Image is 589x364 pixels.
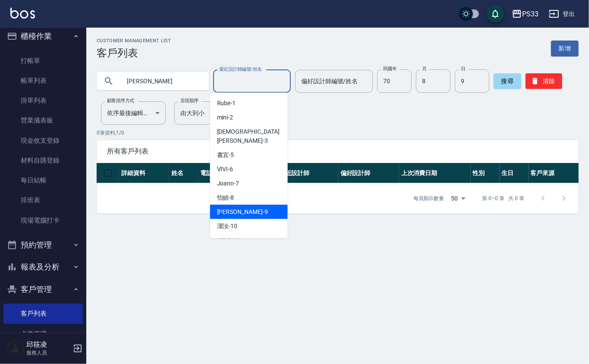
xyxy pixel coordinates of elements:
[3,51,83,71] a: 打帳單
[219,66,262,72] label: 最近設計師編號/姓名
[217,179,239,188] span: Joann -7
[26,340,70,349] h5: 邱筱凌
[217,113,233,122] span: mini -2
[3,234,83,256] button: 預約管理
[97,129,579,137] p: 0 筆資料, 1 / 0
[461,66,465,72] label: 日
[3,324,83,344] a: 卡券管理
[3,151,83,170] a: 材料自購登錄
[101,101,166,125] div: 依序最後編輯時間
[338,163,399,183] th: 偏好設計師
[383,66,397,72] label: 民國年
[217,165,233,174] span: VIVI -6
[7,340,24,357] img: Person
[217,127,281,145] span: [DEMOGRAPHIC_DATA][PERSON_NAME] -3
[3,131,83,151] a: 現金收支登錄
[198,163,227,183] th: 電話
[3,91,83,110] a: 掛單列表
[3,71,83,91] a: 帳單列表
[169,163,198,183] th: 姓名
[500,163,529,183] th: 生日
[121,69,202,93] input: 搜尋關鍵字
[3,110,83,130] a: 營業儀表板
[217,207,268,217] span: [PERSON_NAME] -9
[413,195,444,202] p: 每頁顯示數量
[217,151,234,160] span: 書宜 -5
[174,101,239,125] div: 由大到小
[3,190,83,210] a: 排班表
[3,210,83,230] a: 現場電腦打卡
[10,8,35,19] img: Logo
[217,193,234,202] span: 怡媜 -8
[97,38,171,44] h2: Customer Management List
[277,163,338,183] th: 最近設計師
[97,47,171,59] h3: 客戶列表
[3,304,83,323] a: 客戶列表
[217,99,236,108] span: Rube -1
[107,97,134,104] label: 顧客排序方式
[551,41,579,56] a: 新增
[529,163,579,183] th: 客戶來源
[180,97,198,104] label: 呈現順序
[3,278,83,301] button: 客戶管理
[422,66,426,72] label: 月
[448,187,469,210] div: 50
[522,9,539,19] div: PS33
[26,349,70,357] p: 服務人員
[482,195,524,202] p: 第 0–0 筆 共 0 筆
[494,73,521,89] button: 搜尋
[3,256,83,278] button: 報表及分析
[545,6,579,22] button: 登出
[471,163,500,183] th: 性別
[217,236,241,245] span: YOYO -11
[487,5,504,22] button: save
[217,222,238,231] span: 潔汝 -10
[526,73,562,89] button: 清除
[399,163,471,183] th: 上次消費日期
[107,147,568,156] span: 所有客戶列表
[508,5,542,23] button: PS33
[3,25,83,47] button: 櫃檯作業
[119,163,169,183] th: 詳細資料
[3,170,83,190] a: 每日結帳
